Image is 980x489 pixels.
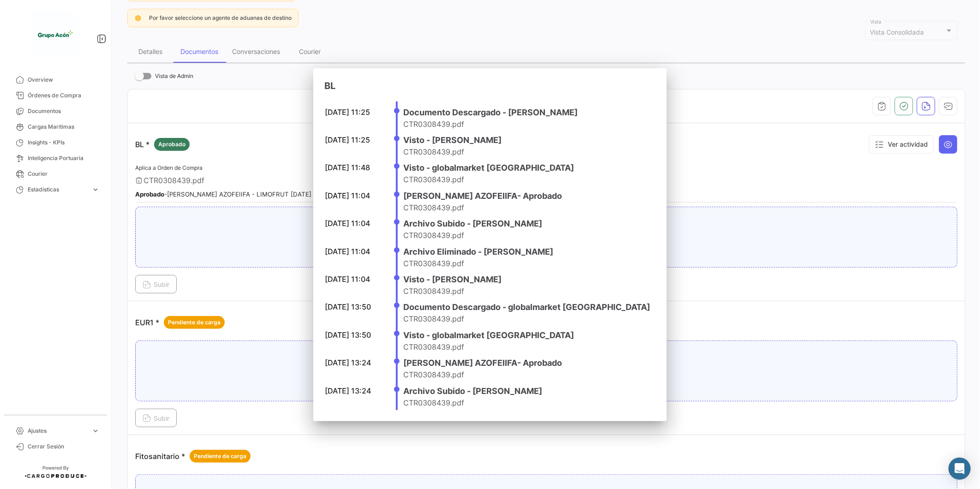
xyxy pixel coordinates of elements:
[403,231,464,240] span: CTR0308439.pdf
[143,414,169,422] span: Subir
[135,316,225,329] p: EUR1 *
[403,134,650,147] h4: Visto - [PERSON_NAME]
[325,274,380,284] div: [DATE] 11:04
[28,123,100,131] span: Cargas Marítimas
[28,170,100,178] span: Courier
[403,259,464,268] span: CTR0308439.pdf
[403,203,464,212] span: CTR0308439.pdf
[403,329,650,342] h4: Visto - globalmarket [GEOGRAPHIC_DATA]
[403,217,650,230] h4: Archivo Subido - [PERSON_NAME]
[138,48,162,55] div: Detalles
[403,119,464,129] span: CTR0308439.pdf
[143,280,169,288] span: Subir
[299,48,321,55] div: Courier
[28,91,100,100] span: Órdenes de Compra
[28,138,100,147] span: Insights - KPIs
[870,28,924,36] span: Vista Consolidada
[403,147,464,156] span: CTR0308439.pdf
[32,11,78,57] img: 1f3d66c5-6a2d-4a07-a58d-3a8e9bbc88ff.jpeg
[232,48,280,55] div: Conversaciones
[403,175,464,184] span: CTR0308439.pdf
[168,318,221,327] span: Pendiente de carga
[325,358,380,368] div: [DATE] 13:24
[403,357,650,370] h4: [PERSON_NAME] AZOFEIIFA - Aprobado
[28,185,88,194] span: Estadísticas
[403,245,650,258] h4: Archivo Eliminado - [PERSON_NAME]
[403,342,464,352] span: CTR0308439.pdf
[403,314,464,323] span: CTR0308439.pdf
[28,107,100,115] span: Documentos
[403,301,650,314] h4: Documento Descargado - globalmarket [GEOGRAPHIC_DATA]
[325,386,380,396] div: [DATE] 13:24
[325,191,380,201] div: [DATE] 11:04
[325,302,380,312] div: [DATE] 13:50
[194,452,246,460] span: Pendiente de carga
[403,161,650,174] h4: Visto - globalmarket [GEOGRAPHIC_DATA]
[403,370,464,379] span: CTR0308439.pdf
[135,164,203,171] span: Aplica a Orden de Compra
[949,458,971,480] div: Abrir Intercom Messenger
[403,385,650,398] h4: Archivo Subido - [PERSON_NAME]
[325,330,380,340] div: [DATE] 13:50
[325,218,380,228] div: [DATE] 11:04
[325,162,380,173] div: [DATE] 11:48
[869,135,934,154] button: Ver actividad
[135,450,251,463] p: Fitosanitario *
[143,176,204,185] span: CTR0308439.pdf
[403,273,650,286] h4: Visto - [PERSON_NAME]
[28,154,100,162] span: Inteligencia Portuaria
[180,48,218,55] div: Documentos
[325,107,380,117] div: [DATE] 11:25
[149,14,292,21] span: Por favor seleccione un agente de aduanas de destino
[91,427,100,435] span: expand_more
[155,71,193,82] span: Vista de Admin
[135,191,164,198] b: Aprobado
[403,106,650,119] h4: Documento Descargado - [PERSON_NAME]
[403,286,464,296] span: CTR0308439.pdf
[135,191,329,198] small: - [PERSON_NAME] AZOFEIIFA - LIMOFRUT [DATE] 11:04
[325,135,380,145] div: [DATE] 11:25
[28,427,88,435] span: Ajustes
[158,140,185,149] span: Aprobado
[325,246,380,256] div: [DATE] 11:04
[324,79,656,92] h3: BL
[91,185,100,194] span: expand_more
[403,398,464,407] span: CTR0308439.pdf
[28,442,100,451] span: Cerrar Sesión
[403,190,650,203] h4: [PERSON_NAME] AZOFEIIFA - Aprobado
[28,76,100,84] span: Overview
